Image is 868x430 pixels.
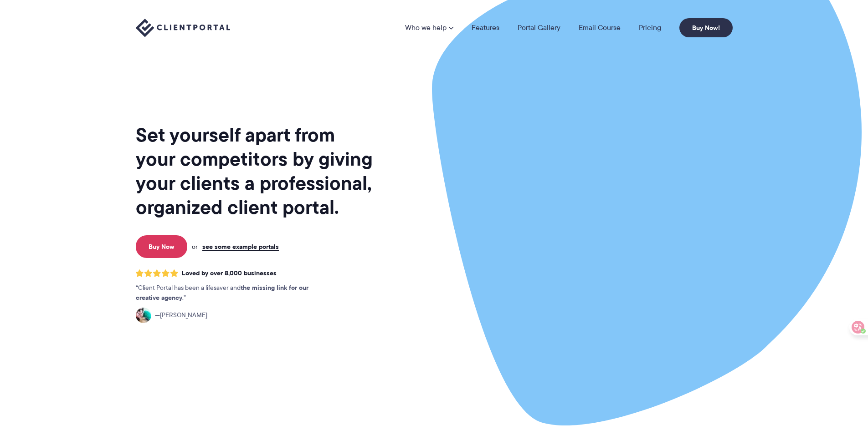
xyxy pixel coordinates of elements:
span: [PERSON_NAME] [155,310,207,320]
a: Buy Now! [679,18,733,37]
span: or [192,243,198,251]
a: Pricing [639,24,661,31]
a: Portal Gallery [518,24,560,31]
span: Loved by over 8,000 businesses [182,269,277,277]
a: Who we help [405,24,453,31]
strong: the missing link for our creative agency [136,283,308,303]
a: Email Course [579,24,621,31]
p: Client Portal has been a lifesaver and . [136,283,327,303]
a: Buy Now [136,235,187,258]
a: see some example portals [202,243,279,251]
a: Features [472,24,499,31]
h1: Set yourself apart from your competitors by giving your clients a professional, organized client ... [136,123,375,219]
